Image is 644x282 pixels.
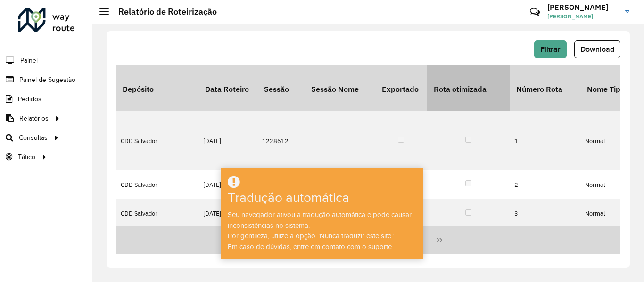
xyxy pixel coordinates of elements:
font: Download [580,45,614,53]
font: 2 [514,181,518,189]
button: Última página [430,231,448,249]
font: Pedidos [18,96,41,103]
font: Normal [585,181,605,189]
font: Normal [585,137,605,145]
font: [DATE] [203,137,221,145]
font: 1 [514,137,518,145]
font: Painel [20,57,38,64]
font: Número Rota [516,84,562,94]
button: Filtrar [534,40,567,58]
font: Sessão [264,84,289,94]
font: 3 [514,209,518,218]
font: Nome Tipo Rota [587,84,643,94]
font: Por gentileza, utilize a opção "Nunca traduzir este site". [228,232,395,240]
font: [PERSON_NAME] [547,2,608,12]
font: Tático [18,153,35,161]
font: [DATE] [203,209,221,218]
font: Em caso de dúvidas, entre em contato com o suporte. [228,243,393,250]
font: Data Roteiro [205,84,249,94]
font: Painel de Sugestão [19,76,75,83]
font: 1228612 [262,137,289,145]
font: Relatórios [19,115,49,122]
font: CDD Salvador [121,181,157,189]
font: Exportado [382,84,419,94]
font: Consultas [19,134,48,141]
font: Filtrar [540,45,561,53]
font: Rota otimizada [434,84,487,94]
font: CDD Salvador [121,137,157,145]
font: Depósito [123,84,154,94]
font: [DATE] [203,181,221,189]
font: CDD Salvador [121,209,157,218]
button: Download [574,40,620,58]
a: Contato Rápido [525,2,545,22]
font: Normal [585,209,605,218]
font: Relatório de Roteirização [118,6,217,17]
font: Seu navegador ativou a tradução automática e pode causar inconsistências no sistema. [228,211,412,229]
font: Tradução automática [228,191,349,205]
font: Sessão Nome [311,84,359,94]
font: [PERSON_NAME] [547,13,593,20]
